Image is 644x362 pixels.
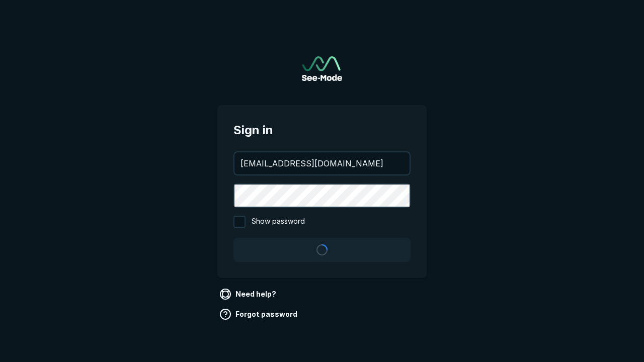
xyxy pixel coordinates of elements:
img: See-Mode Logo [302,56,342,81]
a: Forgot password [217,306,301,322]
input: your@email.com [234,152,410,174]
span: Show password [252,216,305,228]
a: Go to sign in [302,56,342,81]
a: Need help? [217,286,280,302]
span: Sign in [233,121,411,139]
